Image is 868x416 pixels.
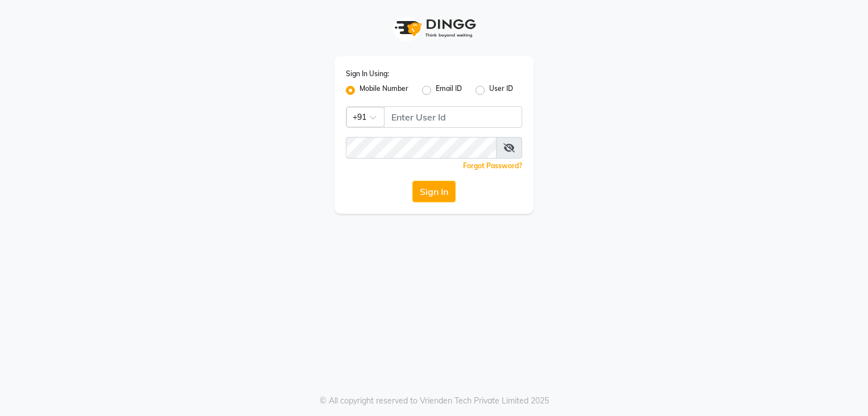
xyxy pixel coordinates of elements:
[489,84,513,97] label: User ID
[384,106,522,128] input: Username
[388,11,480,45] img: logo1.svg
[346,137,497,159] input: Username
[346,69,389,79] label: Sign In Using:
[463,161,522,170] a: Forgot Password?
[359,84,408,97] label: Mobile Number
[412,181,456,202] button: Sign In
[436,84,462,97] label: Email ID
